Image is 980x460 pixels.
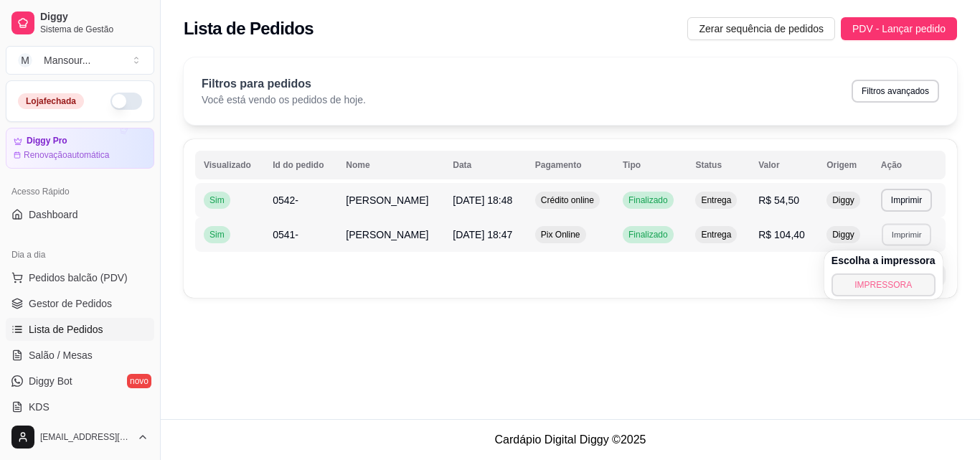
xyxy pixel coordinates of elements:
div: Dia a dia [6,243,154,266]
h2: Lista de Pedidos [184,17,314,40]
th: Visualizado [195,151,264,179]
span: Diggy [829,229,857,240]
span: 0542- [273,194,298,206]
span: Diggy [829,194,857,206]
span: 0541- [273,229,298,240]
th: Data [444,151,527,179]
button: Alterar Status [110,93,142,110]
footer: Cardápio Digital Diggy © 2025 [161,419,980,460]
span: [PERSON_NAME] [346,229,428,240]
div: Mansour ... [44,53,90,67]
article: Renovação automática [24,149,109,161]
button: Filtros avançados [852,80,939,103]
th: Status [687,151,750,179]
span: Crédito online [538,194,597,206]
span: Sistema de Gestão [40,24,149,35]
span: Entrega [698,194,734,206]
span: R$ 104,40 [758,229,805,240]
div: Loja fechada [18,93,84,109]
span: [DATE] 18:48 [453,194,512,206]
span: Gestor de Pedidos [29,296,112,311]
button: Imprimir [881,189,932,212]
h4: Escolha a impressora [831,253,936,268]
span: R$ 54,50 [758,194,799,206]
th: Pagamento [527,151,614,179]
span: Finalizado [626,229,671,240]
span: Finalizado [626,194,671,206]
span: [EMAIL_ADDRESS][DOMAIN_NAME] [40,431,131,443]
p: Filtros para pedidos [202,75,366,93]
th: Ação [872,151,946,179]
th: Tipo [614,151,687,179]
span: Zerar sequência de pedidos [699,21,824,37]
span: Salão / Mesas [29,348,93,362]
span: [DATE] 18:47 [453,229,512,240]
button: Imprimir [882,223,931,245]
span: Pix Online [538,229,583,240]
span: M [18,53,32,67]
p: Você está vendo os pedidos de hoje. [202,93,366,107]
span: Lista de Pedidos [29,322,103,337]
span: [PERSON_NAME] [346,194,428,206]
button: Select a team [6,46,154,75]
span: Entrega [698,229,734,240]
span: Pedidos balcão (PDV) [29,271,128,285]
article: Diggy Pro [27,136,67,146]
span: Sim [207,194,227,206]
th: Id do pedido [264,151,337,179]
span: Dashboard [29,207,78,222]
th: Valor [750,151,818,179]
span: PDV - Lançar pedido [852,21,946,37]
span: Diggy [40,11,149,24]
th: Origem [818,151,872,179]
span: KDS [29,400,50,414]
th: Nome [337,151,444,179]
button: IMPRESSORA [831,273,936,296]
span: Diggy Bot [29,374,72,388]
span: Sim [207,229,227,240]
div: Acesso Rápido [6,180,154,203]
